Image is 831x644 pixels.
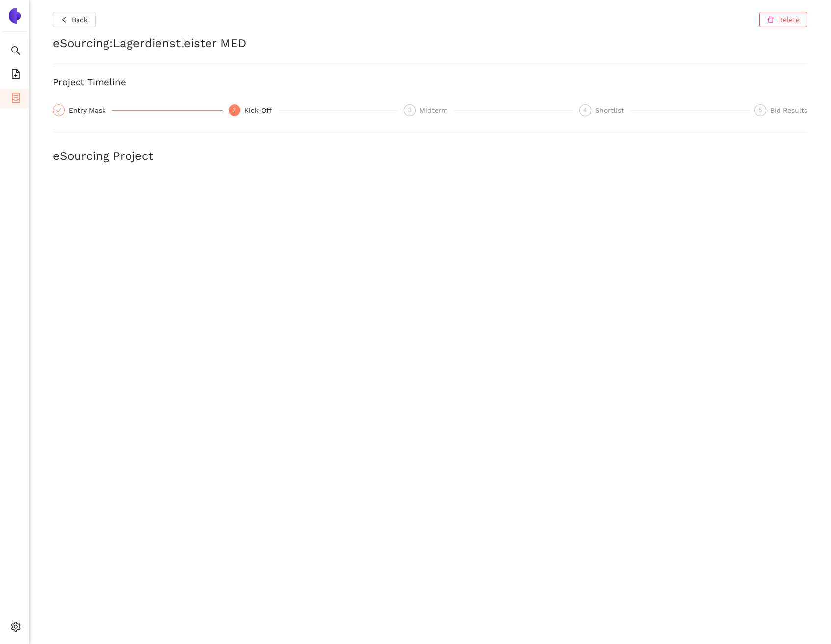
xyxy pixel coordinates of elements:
[11,89,21,109] span: container
[53,76,807,89] h3: Project Timeline
[11,42,21,62] span: search
[244,104,278,116] div: Kick-Off
[72,14,88,25] span: Back
[53,148,807,165] h2: eSourcing Project
[759,107,762,114] span: 5
[7,8,23,24] img: Logo
[53,104,223,116] div: Entry Mask
[56,107,62,113] span: check
[11,618,21,638] span: setting
[69,104,112,116] div: Entry Mask
[11,66,21,85] span: file-add
[419,104,454,116] div: Midterm
[61,16,68,24] span: left
[767,16,774,24] span: delete
[583,107,587,114] span: 4
[229,104,398,116] div: 2Kick-Off
[759,12,807,27] button: deleteDelete
[408,107,412,114] span: 3
[53,12,96,27] button: leftBack
[778,14,800,25] span: Delete
[53,35,807,52] h2: eSourcing : Lagerdienstleister MED
[770,106,807,114] span: Bid Results
[595,104,630,116] div: Shortlist
[233,107,236,114] span: 2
